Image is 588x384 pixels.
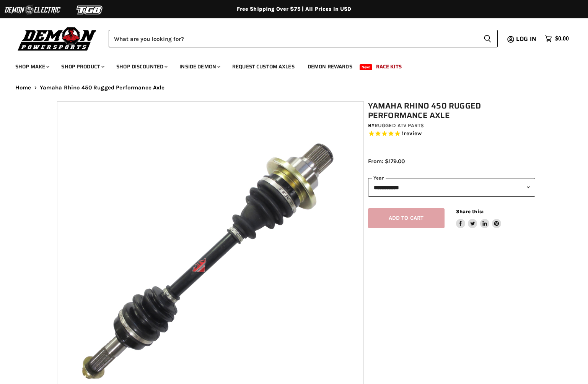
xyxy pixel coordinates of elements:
[541,33,573,44] a: $0.00
[368,178,535,197] select: year
[226,59,300,75] a: Request Custom Axles
[375,122,424,129] a: Rugged ATV Parts
[174,59,225,75] a: Inside Demon
[40,84,165,91] span: Yamaha Rhino 450 Rugged Performance Axle
[360,64,373,70] span: New!
[368,101,535,120] h1: Yamaha Rhino 450 Rugged Performance Axle
[456,208,502,228] aside: Share this:
[368,158,405,165] span: From: $179.00
[61,3,119,17] img: TGB Logo 2
[111,59,172,75] a: Shop Discounted
[513,36,541,42] a: Log in
[402,130,422,137] span: 1 reviews
[555,35,569,42] span: $0.00
[368,130,535,138] span: Rated 5.0 out of 5 stars 1 reviews
[109,30,498,47] form: Product
[302,59,358,75] a: Demon Rewards
[370,59,407,75] a: Race Kits
[4,3,61,17] img: Demon Electric Logo 2
[516,34,536,44] span: Log in
[10,59,54,75] a: Shop Make
[477,30,498,47] button: Search
[55,59,109,75] a: Shop Product
[109,30,477,47] input: Search
[15,25,99,52] img: Demon Powersports
[456,209,484,214] span: Share this:
[404,130,422,137] span: review
[368,122,535,130] div: by
[10,56,567,75] ul: Main menu
[15,84,31,91] a: Home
